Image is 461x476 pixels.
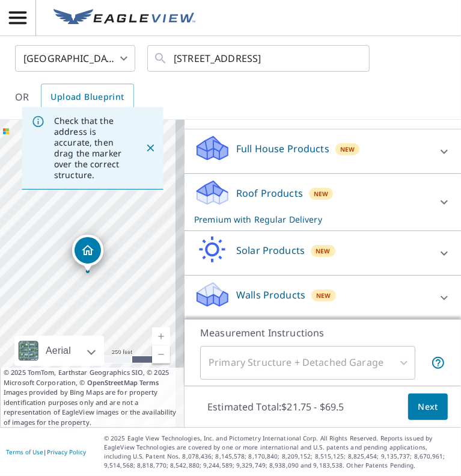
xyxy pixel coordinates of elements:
[46,2,203,34] a: EV Logo
[4,368,181,388] span: © 2025 TomTom, Earthstar Geographics SIO, © 2025 Microsoft Corporation, ©
[14,336,104,366] div: Aerial
[198,394,354,420] p: Estimated Total: $21.75 - $69.5
[194,280,451,315] div: Walls ProductsNew
[236,141,329,156] p: Full House Products
[139,378,159,387] a: Terms
[152,327,170,345] a: Current Level 17, Zoom In
[87,378,138,387] a: OpenStreetMap
[316,291,331,300] span: New
[15,84,134,110] div: OR
[194,236,451,270] div: Solar ProductsNew
[53,9,195,27] img: EV Logo
[200,326,445,340] p: Measurement Instructions
[236,186,303,200] p: Roof Products
[6,448,86,456] p: |
[72,235,103,272] div: Dropped pin, building 1, Residential property, 637 Lakeshore Dr E Hebron, OH 43025
[194,134,451,168] div: Full House ProductsNew
[47,448,86,456] a: Privacy Policy
[314,189,329,199] span: New
[174,42,345,75] input: Search by address or latitude-longitude
[236,288,305,302] p: Walls Products
[236,243,305,258] p: Solar Products
[152,345,170,363] a: Current Level 17, Zoom Out
[42,336,75,366] div: Aerial
[41,84,133,110] a: Upload Blueprint
[50,90,124,105] span: Upload Blueprint
[200,346,415,380] div: Primary Structure + Detached Garage
[418,400,438,415] span: Next
[316,246,331,256] span: New
[194,213,430,226] p: Premium with Regular Delivery
[15,42,135,75] div: [GEOGRAPHIC_DATA]
[6,448,43,456] a: Terms of Use
[340,144,355,154] span: New
[408,394,448,421] button: Next
[431,356,445,370] span: Your report will include the primary structure and a detached garage if one exists.
[194,179,451,226] div: Roof ProductsNewPremium with Regular Delivery
[104,434,455,470] p: © 2025 Eagle View Technologies, Inc. and Pictometry International Corp. All Rights Reserved. Repo...
[142,140,158,156] button: Close
[54,116,123,181] p: Check that the address is accurate, then drag the marker over the correct structure.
